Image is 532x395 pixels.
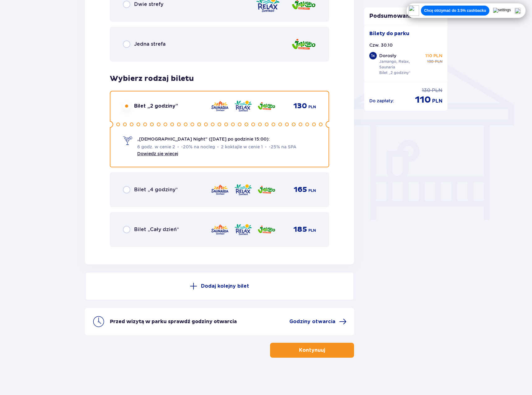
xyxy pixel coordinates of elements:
[217,144,263,150] span: 2 koktajle w cenie 1
[137,136,270,142] span: „[DEMOGRAPHIC_DATA] Night" ([DATE] po godzinie 15:00):
[110,74,194,83] h3: Wybierz rodzaj biletu
[435,59,442,64] span: PLN
[257,223,276,236] img: Jamango
[308,104,316,110] span: PLN
[422,87,431,94] span: 130
[137,144,175,150] span: 6 godz. w cenie 2
[308,228,316,233] span: PLN
[289,318,347,325] a: Godziny otwarcia
[369,98,394,104] p: Do zapłaty :
[379,70,411,76] p: Bilet „2 godziny”
[427,59,434,64] span: 130
[415,94,431,106] span: 110
[379,59,422,70] p: Jamango, Relax, Saunaria
[432,87,442,94] span: PLN
[134,41,166,48] span: Jedna strefa
[134,1,163,8] span: Dwie strefy
[257,100,276,113] img: Jamango
[308,188,316,193] span: PLN
[234,100,252,113] img: Relax
[134,103,178,109] span: Bilet „2 godziny”
[257,183,276,196] img: Jamango
[369,42,393,48] p: Czw. 30.10
[134,226,179,233] span: Bilet „Cały dzień”
[289,318,335,325] span: Godziny otwarcia
[137,151,178,156] a: Dowiedz się więcej
[364,12,448,20] p: Podsumowanie
[379,53,396,59] p: Dorosły
[110,318,237,325] p: Przed wizytą w parku sprawdź godziny otwarcia
[369,52,377,59] div: 1 x
[432,98,442,105] span: PLN
[211,223,229,236] img: Saunaria
[211,100,229,113] img: Saunaria
[293,225,307,234] span: 185
[293,101,307,111] span: 130
[369,30,409,37] p: Bilety do parku
[234,223,252,236] img: Relax
[270,343,354,358] button: Kontynuuj
[299,347,325,354] p: Kontynuuj
[178,144,215,150] span: -20% na nocleg
[265,144,296,150] span: -25% na SPA
[201,283,249,290] p: Dodaj kolejny bilet
[85,272,354,300] button: Dodaj kolejny bilet
[294,185,307,194] span: 165
[134,186,178,193] span: Bilet „4 godziny”
[234,183,252,196] img: Relax
[291,35,316,53] img: Jamango
[211,183,229,196] img: Saunaria
[425,53,442,59] p: 110 PLN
